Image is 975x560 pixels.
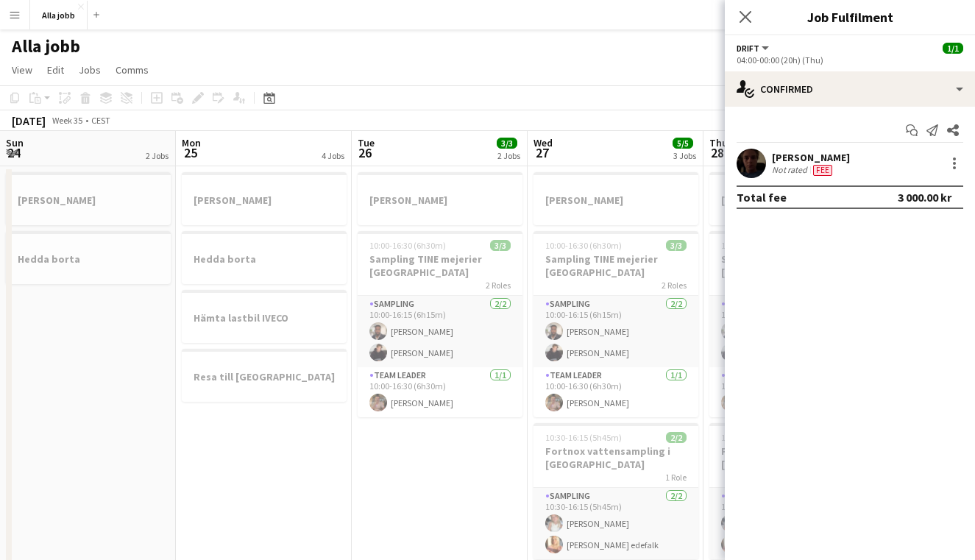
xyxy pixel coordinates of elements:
app-card-role: Sampling2/210:30-16:15 (5h45m)[PERSON_NAME][PERSON_NAME] edefalk [533,488,698,559]
div: 2 Jobs [146,150,169,161]
span: Edit [47,63,64,77]
app-card-role: Sampling2/210:00-16:15 (6h15m)[PERSON_NAME][PERSON_NAME] [358,296,522,367]
app-job-card: Hedda borta [6,231,171,284]
a: Jobs [73,60,107,79]
app-job-card: [PERSON_NAME] [709,172,874,225]
span: 27 [531,144,553,161]
span: 26 [355,144,375,161]
app-card-role: Sampling2/210:00-16:15 (6h15m)[PERSON_NAME][PERSON_NAME] [709,296,874,367]
div: Total fee [737,190,787,205]
h3: [PERSON_NAME] [6,194,171,207]
app-job-card: [PERSON_NAME] [182,172,347,225]
h3: Hedda borta [182,252,347,266]
a: Comms [110,60,155,79]
h3: Hedda borta [6,252,171,266]
h3: Sampling TINE mejerier [GEOGRAPHIC_DATA] [709,252,874,279]
div: Crew has different fees then in role [810,164,835,176]
span: 2 Roles [486,280,511,291]
h3: Fortnox vattensampling i [GEOGRAPHIC_DATA] [533,444,698,471]
app-card-role: Team Leader1/110:00-16:30 (6h30m)[PERSON_NAME] [358,367,522,417]
span: Wed [533,136,553,149]
a: Edit [41,60,70,79]
app-card-role: Sampling2/210:00-16:15 (6h15m)[PERSON_NAME][PERSON_NAME] [533,296,698,367]
span: 3/3 [490,240,511,251]
span: Jobs [79,63,101,77]
app-job-card: 10:00-16:30 (6h30m)3/3Sampling TINE mejerier [GEOGRAPHIC_DATA]2 RolesSampling2/210:00-16:15 (6h15... [709,231,874,417]
h3: Resa till [GEOGRAPHIC_DATA] [182,370,347,383]
div: 2 Jobs [497,150,520,161]
span: Comms [116,63,149,77]
app-job-card: [PERSON_NAME] [533,172,698,225]
span: 3/3 [497,138,517,149]
div: CEST [91,115,110,126]
span: 2/2 [666,432,687,443]
span: Drift [737,43,759,54]
h3: [PERSON_NAME] [533,194,698,207]
h3: [PERSON_NAME] [709,194,874,207]
span: 28 [707,144,728,161]
button: Drift [737,43,771,54]
div: 3 Jobs [673,150,696,161]
div: Confirmed [725,71,975,107]
div: [PERSON_NAME] [772,151,850,164]
div: Not rated [772,164,810,176]
span: 10:30-16:15 (5h45m) [545,432,622,443]
app-card-role: Team Leader1/110:00-16:30 (6h30m)[PERSON_NAME] [709,367,874,417]
app-job-card: Hedda borta [182,231,347,284]
div: 4 Jobs [322,150,344,161]
span: 10:00-16:30 (6h30m) [721,240,798,251]
span: Mon [182,136,201,149]
span: View [12,63,32,77]
app-job-card: Hämta lastbil IVECO [182,290,347,343]
span: 2 Roles [662,280,687,291]
span: 25 [180,144,201,161]
span: Thu [709,136,728,149]
app-job-card: 10:30-16:15 (5h45m)2/2Fortnox vattensampling i [GEOGRAPHIC_DATA]1 RoleSampling2/210:30-16:15 (5h4... [533,423,698,559]
span: Week 35 [49,115,85,126]
span: 5/5 [673,138,693,149]
h3: [PERSON_NAME] [182,194,347,207]
app-job-card: 10:00-16:30 (6h30m)3/3Sampling TINE mejerier [GEOGRAPHIC_DATA]2 RolesSampling2/210:00-16:15 (6h15... [533,231,698,417]
span: 10:00-16:30 (6h30m) [369,240,446,251]
app-job-card: Resa till [GEOGRAPHIC_DATA] [182,349,347,402]
span: Fee [813,165,832,176]
h3: Hämta lastbil IVECO [182,311,347,325]
app-job-card: 10:30-16:15 (5h45m)2/2Fortnox vattensampling i [GEOGRAPHIC_DATA]1 RoleSampling2/210:30-16:15 (5h4... [709,423,874,559]
span: 3/3 [666,240,687,251]
h1: Alla jobb [12,35,80,57]
h3: Job Fulfilment [725,7,975,26]
app-card-role: Sampling2/210:30-16:15 (5h45m)[PERSON_NAME][PERSON_NAME] edefalk [709,488,874,559]
div: [DATE] [12,113,46,128]
span: Tue [358,136,375,149]
div: 3 000.00 kr [898,190,951,205]
a: View [6,60,38,79]
h3: [PERSON_NAME] [358,194,522,207]
span: Sun [6,136,24,149]
h3: Fortnox vattensampling i [GEOGRAPHIC_DATA] [709,444,874,471]
span: 24 [4,144,24,161]
span: 10:00-16:30 (6h30m) [545,240,622,251]
span: 1/1 [943,43,963,54]
h3: Sampling TINE mejerier [GEOGRAPHIC_DATA] [533,252,698,279]
button: Alla jobb [30,1,88,29]
div: [PERSON_NAME] [6,172,171,225]
div: 04:00-00:00 (20h) (Thu) [737,54,963,65]
h3: Sampling TINE mejerier [GEOGRAPHIC_DATA] [358,252,522,279]
span: 1 Role [665,472,687,483]
app-card-role: Team Leader1/110:00-16:30 (6h30m)[PERSON_NAME] [533,367,698,417]
app-job-card: [PERSON_NAME] [358,172,522,225]
app-job-card: 10:00-16:30 (6h30m)3/3Sampling TINE mejerier [GEOGRAPHIC_DATA]2 RolesSampling2/210:00-16:15 (6h15... [358,231,522,417]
